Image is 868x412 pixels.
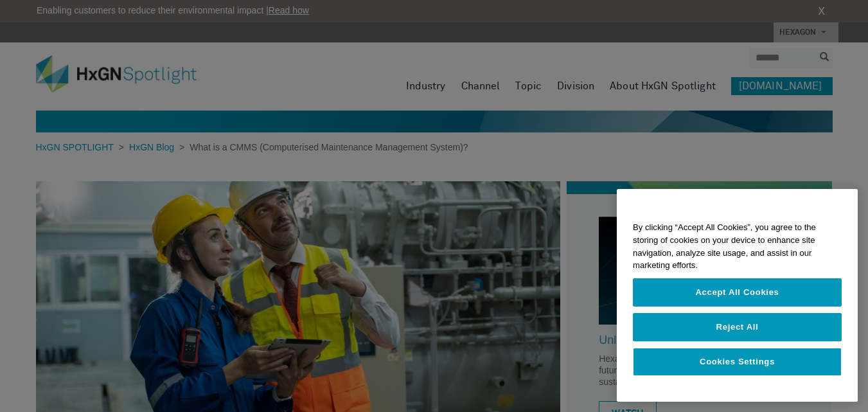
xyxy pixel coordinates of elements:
div: Cookie banner [617,189,858,402]
button: Reject All [633,313,842,341]
div: By clicking “Accept All Cookies”, you agree to the storing of cookies on your device to enhance s... [617,215,858,278]
button: Accept All Cookies [633,278,842,307]
button: Cookies Settings [633,348,842,376]
div: Privacy [617,189,858,402]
